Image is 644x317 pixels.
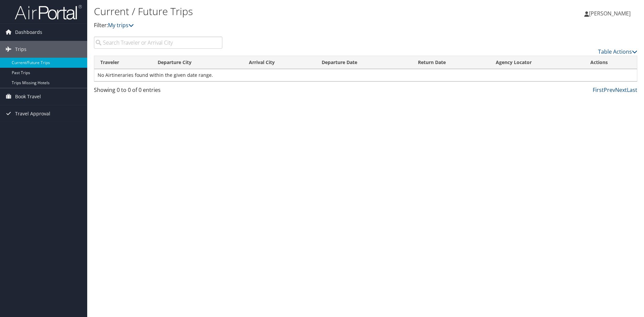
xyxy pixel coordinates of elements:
span: [PERSON_NAME] [589,10,631,17]
a: Table Actions [598,48,637,55]
div: Showing 0 to 0 of 0 entries [94,86,222,97]
a: Next [615,86,627,94]
h1: Current / Future Trips [94,4,456,18]
input: Search Traveler or Arrival City [94,37,222,49]
a: My trips [108,21,134,29]
th: Arrival City: activate to sort column ascending [243,56,316,69]
th: Agency Locator: activate to sort column ascending [490,56,584,69]
th: Actions [584,56,637,69]
a: [PERSON_NAME] [584,3,637,23]
span: Travel Approval [15,105,50,122]
th: Traveler: activate to sort column ascending [94,56,152,69]
a: Prev [604,86,615,94]
td: No Airtineraries found within the given date range. [94,69,637,81]
span: Dashboards [15,24,42,41]
img: airportal-logo.png [15,4,82,20]
th: Return Date: activate to sort column ascending [412,56,490,69]
span: Trips [15,41,26,58]
a: Last [627,86,637,94]
p: Filter: [94,21,456,30]
a: First [593,86,604,94]
th: Departure Date: activate to sort column descending [316,56,412,69]
th: Departure City: activate to sort column ascending [152,56,243,69]
span: Book Travel [15,88,41,105]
